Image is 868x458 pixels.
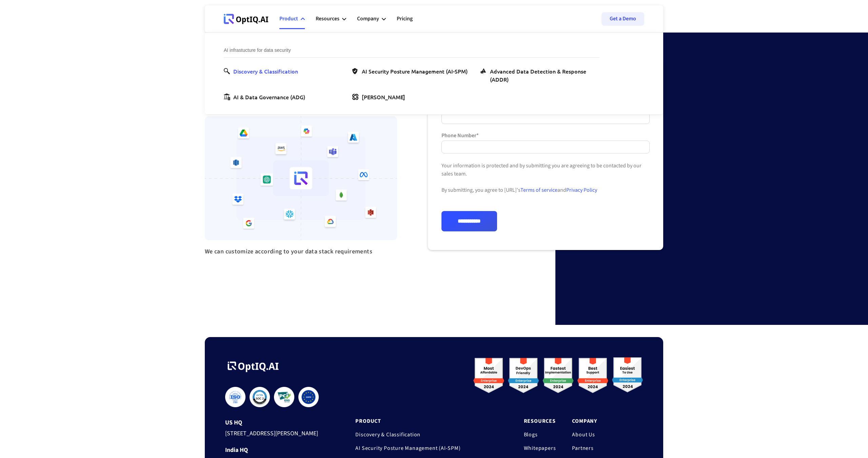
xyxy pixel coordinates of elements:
[441,132,650,139] label: Phone Number*
[524,418,556,424] a: Resources
[355,418,507,424] a: Product
[224,9,269,29] a: Webflow Homepage
[601,12,644,26] a: Get a Demo
[205,246,397,257] div: We can customize according to your data stack requirements
[352,93,408,101] a: [PERSON_NAME]
[224,46,599,58] div: AI infrastucture for data security
[524,445,556,452] a: Whitepapers
[520,186,557,194] a: Terms of service
[225,447,330,454] div: India HQ
[524,431,556,438] a: Blogs
[357,14,379,23] div: Company
[355,445,507,452] a: AI Security Posture Management (AI-SPM)
[480,67,599,83] a: Advanced Data Detection & Response (ADDR)
[352,67,470,75] a: AI Security Posture Management (AI-SPM)
[233,67,298,75] div: Discovery & Classification
[357,9,386,29] div: Company
[572,445,627,452] a: Partners
[441,162,650,211] div: Your information is protected and by submitting you are agreeing to be contacted by our sales tea...
[441,73,650,231] form: Form 1
[279,9,305,29] div: Product
[572,418,627,424] a: Company
[397,9,413,29] a: Pricing
[316,9,346,29] div: Resources
[572,431,627,438] a: About Us
[355,431,507,438] a: Discovery & Classification
[490,67,597,83] div: Advanced Data Detection & Response (ADDR)
[225,426,330,439] div: [STREET_ADDRESS][PERSON_NAME]
[224,67,301,75] a: Discovery & Classification
[205,33,663,115] nav: Product
[362,67,468,75] div: AI Security Posture Management (AI-SPM)
[362,93,405,101] div: [PERSON_NAME]
[566,186,597,194] a: Privacy Policy
[224,93,308,101] a: AI & Data Governance (ADG)
[225,419,330,426] div: US HQ
[316,14,339,23] div: Resources
[279,14,298,23] div: Product
[233,93,305,101] div: AI & Data Governance (ADG)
